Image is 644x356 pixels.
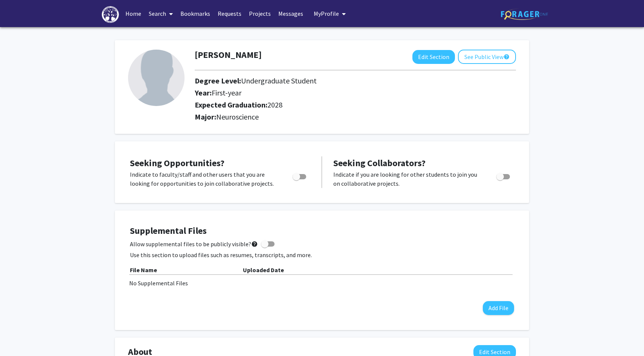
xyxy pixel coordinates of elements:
[102,6,119,23] img: High Point University Logo
[212,88,241,97] span: First-year
[333,170,482,188] p: Indicate if you are looking for other students to join you on collaborative projects.
[501,8,548,20] img: ForagerOne Logo
[130,226,514,236] h4: Supplemental Files
[504,52,510,61] mat-icon: help
[130,266,157,274] b: File Name
[267,100,282,109] span: 2028
[251,239,258,248] mat-icon: help
[333,157,426,169] span: Seeking Collaborators?
[214,0,245,27] a: Requests
[458,50,516,64] button: See Public View
[493,170,514,181] div: Toggle
[314,10,339,17] span: My Profile
[195,76,474,85] h2: Degree Level:
[130,170,278,188] p: Indicate to faculty/staff and other users that you are looking for opportunities to join collabor...
[275,0,307,27] a: Messages
[241,76,317,85] span: Undergraduate Student
[177,0,214,27] a: Bookmarks
[412,50,455,64] button: Edit Section
[195,50,262,61] h1: [PERSON_NAME]
[145,0,177,27] a: Search
[216,112,259,121] span: Neuroscience
[195,88,474,97] h2: Year:
[6,322,32,350] iframe: Chat
[245,0,275,27] a: Projects
[243,266,284,274] b: Uploaded Date
[483,301,514,315] button: Add File
[195,112,516,121] h2: Major:
[130,157,224,169] span: Seeking Opportunities?
[130,239,258,248] span: Allow supplemental files to be publicly visible?
[129,279,515,288] div: No Supplemental Files
[128,50,185,106] img: Profile Picture
[122,0,145,27] a: Home
[290,170,310,181] div: Toggle
[130,250,514,259] p: Use this section to upload files such as resumes, transcripts, and more.
[195,100,474,109] h2: Expected Graduation:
